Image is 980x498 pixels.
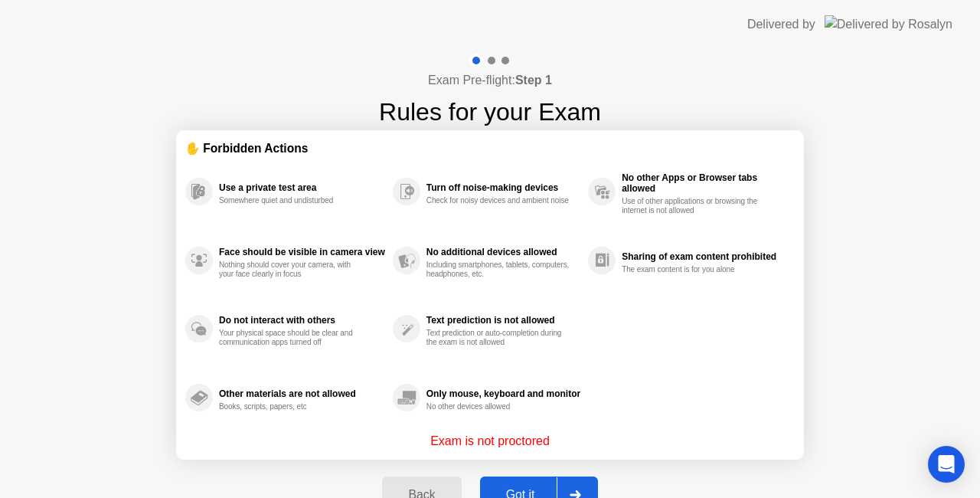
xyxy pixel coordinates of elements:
[426,388,580,399] div: Only mouse, keyboard and monitor
[426,196,571,205] div: Check for noisy devices and ambient noise
[426,402,571,411] div: No other devices allowed
[426,182,580,193] div: Turn off noise-making devices
[747,15,815,34] div: Delivered by
[622,265,766,274] div: The exam content is for you alone
[515,74,552,87] b: Step 1
[219,247,385,257] div: Face should be visible in camera view
[219,329,364,347] div: Your physical space should be clear and communication apps turned off
[928,446,965,483] div: Open Intercom Messenger
[622,172,787,194] div: No other Apps or Browser tabs allowed
[825,15,952,33] img: Delivered by Rosalyn
[426,260,571,279] div: Including smartphones, tablets, computers, headphones, etc.
[219,182,385,193] div: Use a private test area
[428,71,552,90] h4: Exam Pre-flight:
[379,93,601,130] h1: Rules for your Exam
[219,402,364,411] div: Books, scripts, papers, etc
[430,432,550,450] p: Exam is not proctored
[426,329,571,347] div: Text prediction or auto-completion during the exam is not allowed
[426,315,580,326] div: Text prediction is not allowed
[219,388,385,399] div: Other materials are not allowed
[622,251,787,262] div: Sharing of exam content prohibited
[622,197,766,215] div: Use of other applications or browsing the internet is not allowed
[219,196,364,205] div: Somewhere quiet and undisturbed
[219,260,364,279] div: Nothing should cover your camera, with your face clearly in focus
[426,247,580,257] div: No additional devices allowed
[185,139,795,157] div: ✋ Forbidden Actions
[219,315,385,326] div: Do not interact with others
